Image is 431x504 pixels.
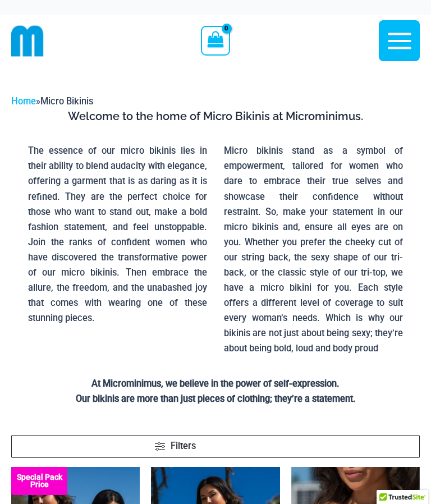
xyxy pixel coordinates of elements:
[171,439,196,453] span: Filters
[11,435,420,458] a: Filters
[91,378,340,389] strong: At Microminimus, we believe in the power of self-expression.
[201,26,230,55] a: View Shopping Cart, empty
[11,25,44,57] img: cropped mm emblem
[224,143,403,356] p: Micro bikinis stand as a symbol of empowerment, tailored for women who dare to embrace their true...
[11,474,67,488] b: Special Pack Price
[76,393,356,404] strong: Our bikinis are more than just pieces of clothing; they’re a statement.
[20,109,411,123] h3: Welcome to the home of Micro Bikinis at Microminimus.
[11,96,93,107] span: »
[28,143,207,326] p: The essence of our micro bikinis lies in their ability to blend audacity with elegance, offering ...
[40,96,93,107] span: Micro Bikinis
[11,96,36,107] a: Home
